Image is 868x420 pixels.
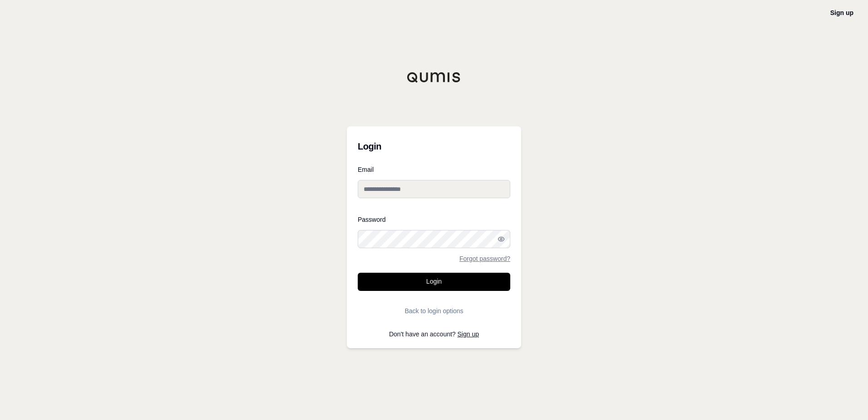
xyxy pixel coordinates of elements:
[358,216,510,223] label: Password
[358,273,510,291] button: Login
[358,137,510,155] h3: Login
[358,331,510,337] p: Don't have an account?
[459,255,510,262] a: Forgot password?
[358,302,510,320] button: Back to login options
[458,330,479,338] a: Sign up
[830,9,853,16] a: Sign up
[358,166,510,173] label: Email
[407,72,461,83] img: Qumis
